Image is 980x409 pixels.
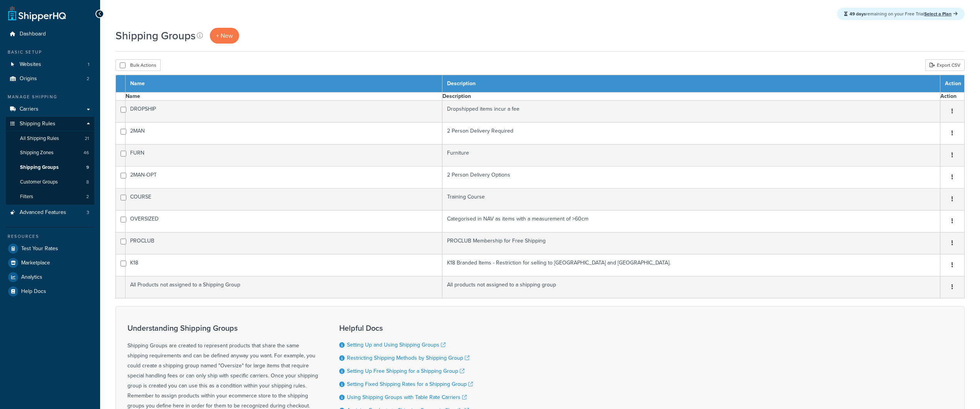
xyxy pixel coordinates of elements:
li: Origins [6,72,94,86]
span: 2 [87,76,89,82]
span: 21 [85,135,89,142]
a: Export CSV [925,59,965,71]
span: Analytics [21,274,42,281]
th: Description [442,75,940,93]
h3: Understanding Shipping Groups [127,324,320,332]
span: 9 [86,164,89,171]
a: Filters 2 [6,190,94,204]
a: Using Shipping Groups with Table Rate Carriers [347,393,467,401]
h3: Helpful Docs [339,324,473,332]
li: Shipping Groups [6,160,94,175]
a: Shipping Rules [6,117,94,131]
button: Bulk Actions [116,59,161,71]
a: ShipperHQ Home [8,6,66,21]
td: FURN [126,145,442,167]
a: Help Docs [6,284,94,298]
td: All Products not assigned to a Shipping Group [126,276,442,298]
span: Dashboard [20,31,46,37]
td: Furniture [442,145,940,167]
div: Manage Shipping [6,94,94,100]
td: DROPSHIP [126,101,442,123]
span: 3 [87,209,89,216]
span: Shipping Groups [20,164,59,171]
a: Customer Groups 8 [6,175,94,189]
td: Dropshipped items incur a fee [442,101,940,123]
span: Marketplace [21,260,50,266]
th: Name [126,93,442,101]
a: Shipping Zones 46 [6,146,94,160]
a: Carriers [6,102,94,116]
li: All Shipping Rules [6,131,94,146]
td: 2MAN [126,123,442,145]
span: Advanced Features [20,209,66,216]
td: Categorised in NAV as items with a measurement of >60cm [442,210,940,232]
th: Action [940,75,965,93]
a: Shipping Groups 9 [6,160,94,175]
span: 46 [84,150,89,156]
th: Name [126,75,442,93]
h1: Shipping Groups [116,28,196,43]
span: Customer Groups [20,179,58,185]
a: Test Your Rates [6,242,94,256]
strong: 49 days [849,10,866,17]
span: Carriers [20,106,39,113]
a: Setting Up and Using Shipping Groups [347,341,446,349]
span: + New [216,31,233,40]
span: 8 [86,179,89,185]
div: Resources [6,233,94,240]
li: Advanced Features [6,205,94,220]
td: K18 [126,254,442,276]
span: Filters [20,194,33,200]
span: All Shipping Rules [20,135,59,142]
span: Test Your Rates [21,246,58,252]
a: Analytics [6,270,94,284]
span: 1 [88,61,89,68]
li: Shipping Rules [6,117,94,205]
span: Shipping Rules [20,121,55,127]
span: Origins [20,76,37,82]
a: Advanced Features 3 [6,205,94,220]
a: Marketplace [6,256,94,270]
th: Description [442,93,940,101]
td: 2 Person Delivery Options [442,167,940,189]
td: All products not assigned to a shipping group [442,276,940,298]
td: PROCLUB Membership for Free Shipping [442,232,940,254]
span: Help Docs [21,288,46,295]
td: PROCLUB [126,232,442,254]
td: COURSE [126,189,442,210]
a: Origins 2 [6,72,94,86]
a: Restricting Shipping Methods by Shipping Group [347,354,469,362]
li: Websites [6,57,94,72]
li: Filters [6,190,94,204]
th: Action [940,93,965,101]
span: Websites [20,61,41,68]
td: Training Course [442,189,940,210]
td: K18 Branded Items - Restriction for selling to [GEOGRAPHIC_DATA] and [GEOGRAPHIC_DATA]. [442,254,940,276]
span: 2 [86,194,89,200]
a: Setting Fixed Shipping Rates for a Shipping Group [347,380,473,388]
a: Select a Plan [924,10,958,17]
div: remaining on your Free Trial [837,8,965,20]
td: 2MAN-OPT [126,167,442,189]
a: + New [210,28,239,44]
a: Websites 1 [6,57,94,72]
td: OVERSIZED [126,210,442,232]
div: Basic Setup [6,49,94,56]
a: All Shipping Rules 21 [6,131,94,146]
a: Dashboard [6,27,94,41]
span: Shipping Zones [20,150,54,156]
td: 2 Person Delivery Required [442,123,940,145]
a: Setting Up Free Shipping for a Shipping Group [347,367,464,375]
li: Customer Groups [6,175,94,189]
li: Shipping Zones [6,146,94,160]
